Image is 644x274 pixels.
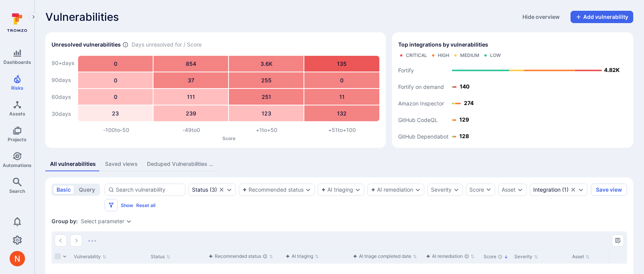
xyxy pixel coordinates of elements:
[304,72,379,88] div: 0
[105,199,118,211] button: Filters
[453,187,459,193] button: Expand dropdown
[229,72,304,88] div: 255
[31,14,36,20] i: Expand navigation menu
[45,157,633,171] div: assets tabs
[3,162,32,168] span: Automations
[75,185,98,194] button: query
[604,67,620,73] text: 4.82K
[398,62,627,142] svg: Top integrations by vulnerabilities bar
[398,100,444,107] text: Amazon Inspector
[78,89,153,105] div: 0
[398,84,444,90] text: Fortify on demand
[533,187,569,193] button: Integration(1)
[304,89,379,105] div: 11
[469,186,484,194] div: Score
[45,11,119,23] span: Vulnerabilities
[122,41,128,49] span: Number of vulnerabilities in status ‘Open’ ‘Triaged’ and ‘In process’ divided by score and scanne...
[484,254,508,260] button: Sort by Score
[518,11,564,23] button: Hide overview
[52,55,75,71] div: 90+ days
[11,85,23,91] span: Risks
[192,187,217,193] div: ( 3 )
[371,187,413,193] button: AI remediation
[9,188,25,194] span: Search
[153,72,228,88] div: 37
[304,105,379,121] div: 132
[229,56,304,72] div: 3.6K
[136,202,155,208] button: Reset all
[438,52,449,58] div: High
[398,41,488,48] span: Top integrations by vulnerabilities
[50,160,96,168] div: All vulnerabilities
[55,253,61,259] span: Select all rows
[533,187,569,193] div: ( 1 )
[209,252,267,260] div: Recommended status
[459,116,469,123] text: 129
[490,52,501,58] div: Low
[52,106,75,122] div: 30 days
[229,89,304,105] div: 251
[392,32,633,148] div: Top integrations by vulnerabilities
[229,126,304,134] div: +1 to +50
[29,12,38,22] button: Expand navigation menu
[304,126,380,134] div: +51 to +100
[55,234,67,247] button: Go to the previous page
[151,254,170,260] button: Sort by Status
[242,187,304,193] button: Recommended status
[514,254,538,260] button: Sort by Severity
[105,160,138,168] div: Saved views
[464,100,474,106] text: 274
[285,252,313,260] div: AI triaging
[53,185,74,194] button: basic
[81,218,132,224] div: grouping parameters
[78,105,153,121] div: 23
[355,187,361,193] button: Expand dropdown
[285,253,319,259] button: Sort by function(){return k.createElement(dN.A,{direction:"row",alignItems:"center",gap:4},k.crea...
[9,111,25,117] span: Assets
[153,89,228,105] div: 111
[52,72,75,88] div: 90 days
[431,187,452,193] button: Severity
[353,252,411,260] div: AI triage completed date
[126,218,132,224] button: Expand dropdown
[460,52,479,58] div: Medium
[192,187,217,193] button: Status(3)
[78,135,380,141] p: Score
[502,187,516,193] button: Asset
[415,187,421,193] button: Expand dropdown
[229,105,304,121] div: 123
[533,187,561,193] div: Integration
[219,187,225,193] button: Clear selection
[398,67,414,74] text: Fortify
[570,187,576,193] button: Clear selection
[154,126,229,134] div: -49 to 0
[74,254,107,260] button: Sort by Vulnerability
[78,126,154,134] div: -100 to -50
[226,187,232,193] button: Expand dropdown
[10,251,25,266] div: Neeren Patki
[398,117,438,123] text: GitHub CodeQL
[52,89,75,105] div: 60 days
[78,72,153,88] div: 0
[192,187,208,193] div: Status
[52,217,78,225] span: Group by:
[81,218,124,224] div: Select parameter
[426,253,475,259] button: Sort by function(){return k.createElement(dN.A,{direction:"row",alignItems:"center",gap:4},k.crea...
[426,252,469,260] div: AI remediation
[147,160,214,168] div: Deduped Vulnerabilities across scanners
[466,184,495,196] button: Score
[459,133,469,139] text: 128
[591,184,627,196] button: Save view
[398,133,449,140] text: GitHub Dependabot
[353,253,417,259] button: Sort by function(){return k.createElement(dN.A,{direction:"row",alignItems:"center",gap:4},k.crea...
[3,59,31,65] span: Dashboards
[571,11,633,23] button: Add vulnerability
[612,234,624,247] div: Manage columns
[10,251,25,266] img: ACg8ocIprwjrgDQnDsNSk9Ghn5p5-B8DpAKWoJ5Gi9syOE4K59tr4Q=s96-c
[321,187,353,193] button: AI triaging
